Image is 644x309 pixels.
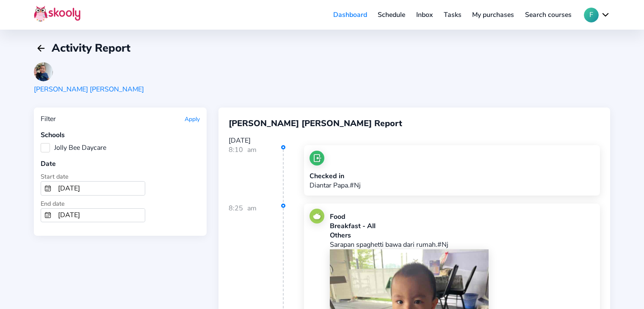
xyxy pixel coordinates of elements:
ion-icon: arrow back outline [36,43,46,53]
div: am [247,145,257,202]
a: My purchases [467,8,520,22]
button: calendar outline [41,209,55,222]
div: Food [330,212,594,221]
span: End date [41,199,65,208]
button: Fchevron down outline [584,8,610,22]
input: To Date [55,209,145,222]
div: Checked in [310,171,361,181]
div: Breakfast - All [330,221,594,231]
label: Jolly Bee Daycare [41,143,106,152]
div: Schools [41,130,200,140]
a: Inbox [411,8,438,22]
span: Start date [41,172,69,181]
div: 8:10 [229,145,284,202]
button: arrow back outline [34,41,48,55]
a: Search courses [520,8,577,22]
a: Dashboard [328,8,373,22]
div: [DATE] [229,136,600,145]
button: calendar outline [41,182,55,195]
div: Date [41,159,200,168]
p: Diantar Papa.#Nj [310,181,361,190]
img: food.jpg [310,209,324,223]
span: Activity Report [52,41,130,55]
a: Schedule [373,8,411,22]
input: From Date [55,182,145,195]
a: Tasks [438,8,467,22]
ion-icon: calendar outline [44,212,51,218]
img: 202504110724589150957335619769746266608800361541202504110745080792294527529358.jpg [34,62,53,81]
img: checkin.jpg [310,151,324,166]
div: Filter [41,114,56,124]
ion-icon: calendar outline [44,185,51,192]
div: [PERSON_NAME] [PERSON_NAME] [34,85,144,94]
p: Sarapan spaghetti bawa dari rumah.#Nj [330,240,594,249]
button: Apply [185,115,200,123]
div: Others [330,231,594,240]
span: [PERSON_NAME] [PERSON_NAME] Report [229,118,402,129]
img: Skooly [34,6,80,22]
